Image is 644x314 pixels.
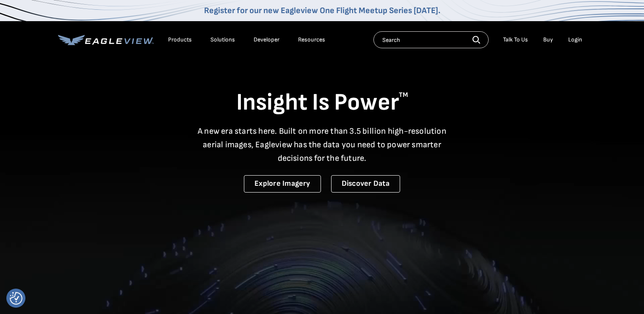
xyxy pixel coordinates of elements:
[373,31,489,48] input: Search
[10,292,22,305] img: Revisit consent button
[331,175,400,193] a: Discover Data
[210,36,235,44] div: Solutions
[204,6,440,16] a: Register for our new Eagleview One Flight Meetup Series [DATE].
[503,36,528,44] div: Talk To Us
[298,36,325,44] div: Resources
[568,36,582,44] div: Login
[168,36,192,44] div: Products
[254,36,279,44] a: Developer
[399,91,408,99] sup: TM
[10,292,22,305] button: Consent Preferences
[193,124,452,165] p: A new era starts here. Built on more than 3.5 billion high-resolution aerial images, Eagleview ha...
[244,175,321,193] a: Explore Imagery
[58,88,586,118] h1: Insight Is Power
[543,36,553,44] a: Buy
